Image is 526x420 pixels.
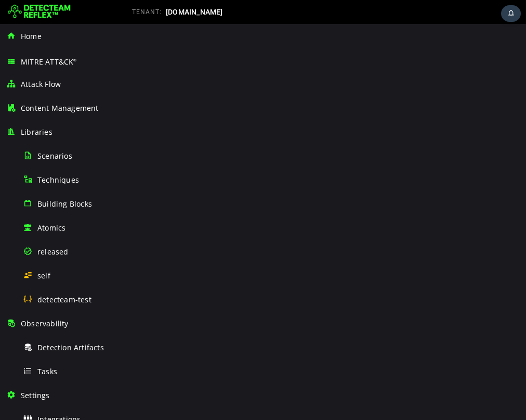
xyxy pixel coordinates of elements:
[37,175,79,185] span: Techniques
[21,390,50,400] span: Settings
[37,199,92,209] span: Building Blocks
[132,8,162,16] span: TENANT:
[73,58,76,62] sup: ®
[21,319,69,328] span: Observability
[37,223,65,233] span: Atomics
[37,342,104,352] span: Detection Artifacts
[21,127,52,137] span: Libraries
[37,247,69,257] span: released
[501,5,521,22] div: Task Notifications
[37,295,91,304] span: detecteam-test
[37,271,50,281] span: self
[37,151,72,161] span: Scenarios
[21,31,42,41] span: Home
[21,103,99,113] span: Content Management
[21,57,77,67] span: MITRE ATT&CK
[37,366,57,376] span: Tasks
[8,4,71,20] img: Detecteam logo
[166,8,223,16] span: [DOMAIN_NAME]
[21,79,61,89] span: Attack Flow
